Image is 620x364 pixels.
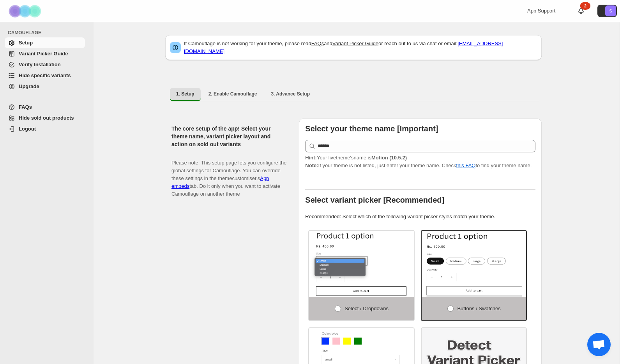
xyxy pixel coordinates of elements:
a: Variant Picker Guide [332,41,378,46]
span: 2. Enable Camouflage [208,91,257,97]
h2: The core setup of the app! Select your theme name, variant picker layout and action on sold out v... [171,125,286,148]
a: Verify Installation [5,59,85,70]
div: Open chat [587,333,611,356]
span: Upgrade [19,83,39,89]
span: Buttons / Swatches [457,306,500,311]
img: Select / Dropdowns [309,231,414,297]
img: Camouflage [6,0,45,22]
span: Your live theme's name is [305,155,407,161]
p: If Camouflage is not working for your theme, please read and or reach out to us via chat or email: [184,40,537,55]
div: 2 [580,2,590,10]
a: this FAQ [456,163,476,168]
a: Hide sold out products [5,113,85,124]
b: Select your theme name [Important] [305,124,438,133]
img: Buttons / Swatches [422,231,526,297]
span: 1. Setup [176,91,194,97]
p: Recommended: Select which of the following variant picker styles match your theme. [305,213,535,221]
a: 2 [577,7,585,15]
span: Avatar with initials S [605,5,616,16]
a: FAQs [5,102,85,113]
span: Variant Picker Guide [19,51,68,57]
span: FAQs [19,104,32,110]
p: If your theme is not listed, just enter your theme name. Check to find your theme name. [305,154,535,170]
span: Hide specific variants [19,72,71,78]
span: Hide sold out products [19,115,74,121]
strong: Note: [305,163,318,168]
text: S [609,9,612,13]
a: Upgrade [5,81,85,92]
span: Verify Installation [19,62,61,67]
a: Logout [5,124,85,134]
span: 3. Advance Setup [271,91,310,97]
span: Setup [19,40,33,46]
span: CAMOUFLAGE [8,30,88,36]
a: FAQs [311,41,324,46]
span: Logout [19,126,36,132]
a: Hide specific variants [5,70,85,81]
p: Please note: This setup page lets you configure the global settings for Camouflage. You can overr... [171,151,286,198]
span: App Support [527,8,555,14]
b: Select variant picker [Recommended] [305,196,444,204]
a: Variant Picker Guide [5,48,85,59]
strong: Hint: [305,155,317,161]
a: Setup [5,37,85,48]
button: Avatar with initials S [597,5,617,17]
strong: Motion (10.5.2) [371,155,407,161]
span: Select / Dropdowns [344,306,389,311]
